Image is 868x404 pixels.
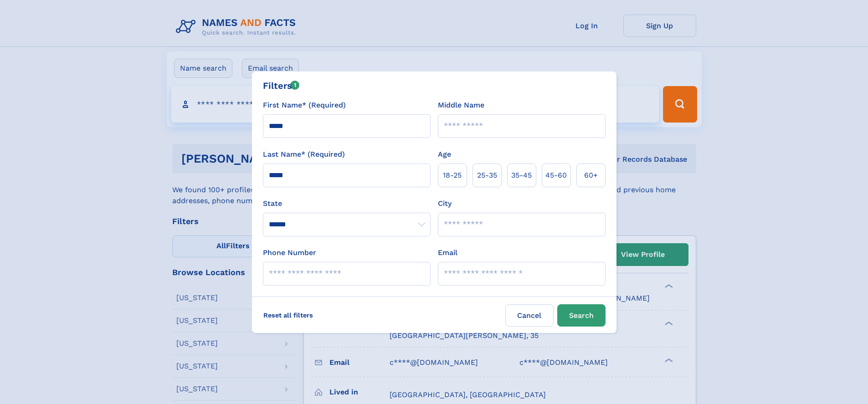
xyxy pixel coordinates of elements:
[584,170,598,181] span: 60+
[545,170,567,181] span: 45‑60
[438,100,484,111] label: Middle Name
[263,198,431,209] label: State
[443,170,462,181] span: 18‑25
[438,247,457,258] label: Email
[263,149,345,160] label: Last Name* (Required)
[263,247,316,258] label: Phone Number
[438,198,452,209] label: City
[505,304,554,327] label: Cancel
[511,170,532,181] span: 35‑45
[557,304,606,327] button: Search
[477,170,497,181] span: 25‑35
[263,100,346,111] label: First Name* (Required)
[438,149,451,160] label: Age
[263,79,300,92] div: Filters
[257,304,319,326] label: Reset all filters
